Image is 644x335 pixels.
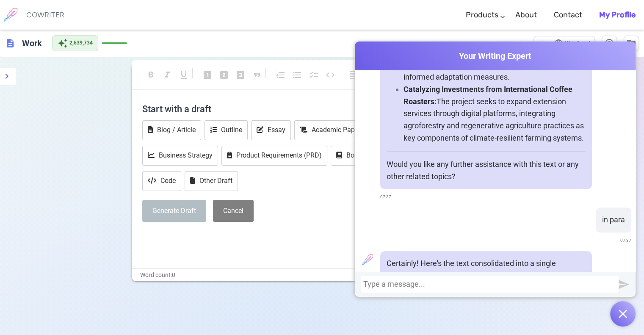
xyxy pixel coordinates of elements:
[294,120,366,140] button: Academic Paper
[349,70,359,80] span: format_align_left
[331,146,388,166] button: Book Report
[387,158,586,183] p: Would you like any further assistance with this text or any other related topics?
[235,70,246,80] span: looks_3
[179,70,189,80] span: format_underlined
[619,279,629,290] img: Send
[599,10,636,19] b: My Profile
[602,214,625,226] p: in para
[515,3,537,28] a: About
[380,191,391,203] span: 07:37
[404,83,586,144] p: The project seeks to expand extension services through digital platforms, integrating agroforestr...
[604,38,614,48] span: help_outline
[213,200,254,222] button: Cancel
[252,70,262,80] span: format_quote
[553,39,564,49] span: language
[626,38,636,48] span: folder
[5,38,15,48] span: description
[387,257,586,282] p: Certainly! Here's the text consolidated into a single paragraph:
[276,70,286,80] span: format_list_numbered
[162,70,172,80] span: format_italic
[185,171,238,191] button: Other Draft
[599,3,636,28] a: My Profile
[251,120,291,140] button: Essay
[142,146,218,166] button: Business Strategy
[325,70,335,80] span: code
[554,3,582,28] a: Contact
[146,70,156,80] span: format_bold
[19,35,45,52] h6: Click to edit title
[219,70,229,80] span: looks_two
[309,70,319,80] span: checklist
[620,235,631,247] span: 07:37
[142,171,181,191] button: Code
[565,39,592,48] span: Web Search
[359,251,376,268] img: profile
[142,120,201,140] button: Blog / Article
[624,36,639,51] button: Manage Documents
[142,99,502,119] h4: Start with a draft
[466,3,498,28] a: Products
[221,146,327,166] button: Product Requirements (PRD)
[69,39,93,47] span: 2,539,734
[205,120,248,140] button: Outline
[142,200,206,222] button: Generate Draft
[292,70,302,80] span: format_list_bulleted
[355,50,636,62] span: Your Writing Expert
[404,85,572,106] strong: Catalyzing Investments from International Coffee Roasters:
[132,269,513,281] div: Word count: 0
[26,11,64,19] h6: COWRITER
[58,38,68,48] span: auto_awesome
[602,36,617,51] button: Help & Shortcuts
[619,310,627,318] img: Open chat
[202,70,213,80] span: looks_one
